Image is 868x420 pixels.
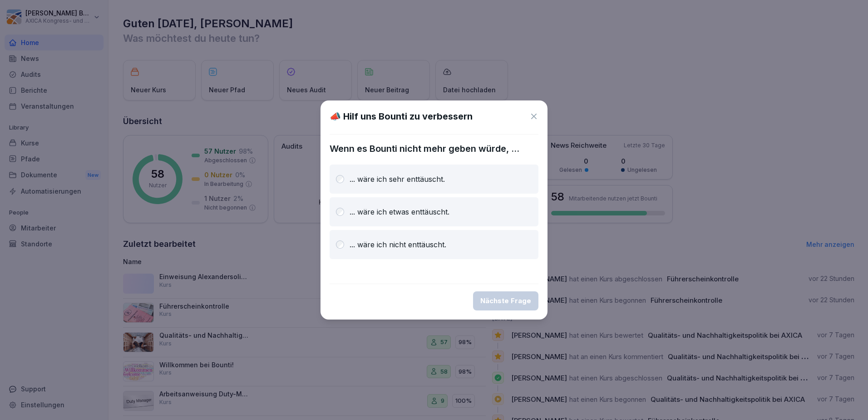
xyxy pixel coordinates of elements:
button: Nächste Frage [473,291,538,310]
p: ... wäre ich etwas enttäuscht. [350,206,449,217]
p: Wenn es Bounti nicht mehr geben würde, ... [330,142,538,155]
p: ... wäre ich nicht enttäuscht. [350,239,446,250]
div: Nächste Frage [480,296,531,306]
p: ... wäre ich sehr enttäuscht. [350,174,445,185]
h1: 📣 Hilf uns Bounti zu verbessern [330,110,473,123]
